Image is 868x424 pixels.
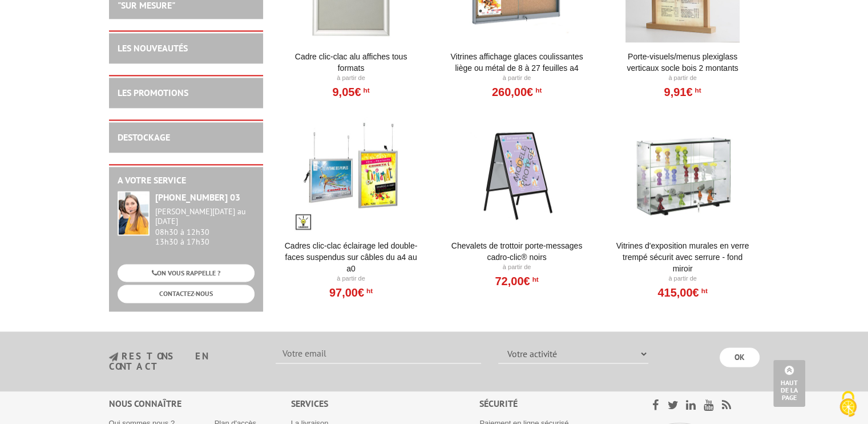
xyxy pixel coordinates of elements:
[276,344,481,363] input: Votre email
[361,86,369,94] sup: HT
[118,131,170,143] a: DESTOCKAGE
[533,86,542,94] sup: HT
[492,89,542,95] a: 260,00€HT
[720,347,760,367] input: OK
[612,240,753,274] a: Vitrines d'exposition murales en verre trempé sécurit avec serrure - fond miroir
[446,51,587,74] a: Vitrines affichage glaces coulissantes liège ou métal de 8 à 27 feuilles A4
[495,278,538,285] a: 72,00€HT
[118,191,150,235] img: widget-service.jpg
[834,390,862,418] img: Cookies (fenêtre modale)
[657,289,707,296] a: 415,00€HT
[612,51,753,74] a: Porte-Visuels/Menus Plexiglass Verticaux Socle Bois 2 Montants
[118,42,188,54] a: LES NOUVEAUTÉS
[530,275,539,283] sup: HT
[155,207,255,246] div: 08h30 à 12h30 13h30 à 17h30
[118,264,255,282] a: ON VOUS RAPPELLE ?
[281,51,422,74] a: Cadre Clic-Clac Alu affiches tous formats
[118,175,255,186] h2: A votre service
[612,274,753,283] p: À partir de
[109,397,291,410] div: Nous connaître
[109,352,118,362] img: newsletter.jpg
[446,74,587,83] p: À partir de
[118,87,188,98] a: LES PROMOTIONS
[446,263,587,272] p: À partir de
[699,287,708,295] sup: HT
[155,191,240,203] strong: [PHONE_NUMBER] 03
[332,89,369,95] a: 9,05€HT
[281,74,422,83] p: À partir de
[155,207,255,226] div: [PERSON_NAME][DATE] au [DATE]
[118,285,255,302] a: CONTACTEZ-NOUS
[828,385,868,424] button: Cookies (fenêtre modale)
[329,289,373,296] a: 97,00€HT
[364,287,373,295] sup: HT
[664,89,701,95] a: 9,91€HT
[612,74,753,83] p: À partir de
[109,351,259,371] h3: restons en contact
[773,360,805,407] a: Haut de la page
[479,397,623,410] div: Sécurité
[446,240,587,263] a: Chevalets de trottoir porte-messages Cadro-Clic® Noirs
[281,240,422,274] a: Cadres clic-clac éclairage LED double-faces suspendus sur câbles du A4 au A0
[692,86,701,94] sup: HT
[281,274,422,283] p: À partir de
[291,397,480,410] div: Services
